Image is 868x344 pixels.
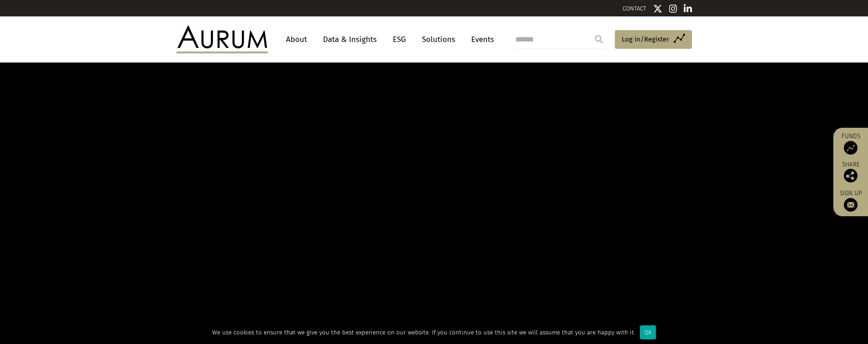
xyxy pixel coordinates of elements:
[417,31,460,48] a: Solutions
[640,325,656,339] div: Ok
[844,169,858,182] img: Share this post
[281,31,312,48] a: About
[669,4,677,13] img: Instagram icon
[318,31,381,48] a: Data & Insights
[684,4,692,13] img: Linkedin icon
[622,34,669,45] span: Log in/Register
[467,31,494,48] a: Events
[615,30,692,49] a: Log in/Register
[653,4,662,13] img: Twitter icon
[623,5,646,12] a: CONTACT
[838,132,863,155] a: Funds
[844,198,858,212] img: Sign up to our newsletter
[590,30,608,48] input: Submit
[838,162,863,182] div: Share
[844,141,858,155] img: Access Funds
[838,189,863,212] a: Sign up
[177,26,268,53] img: Aurum
[388,31,411,48] a: ESG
